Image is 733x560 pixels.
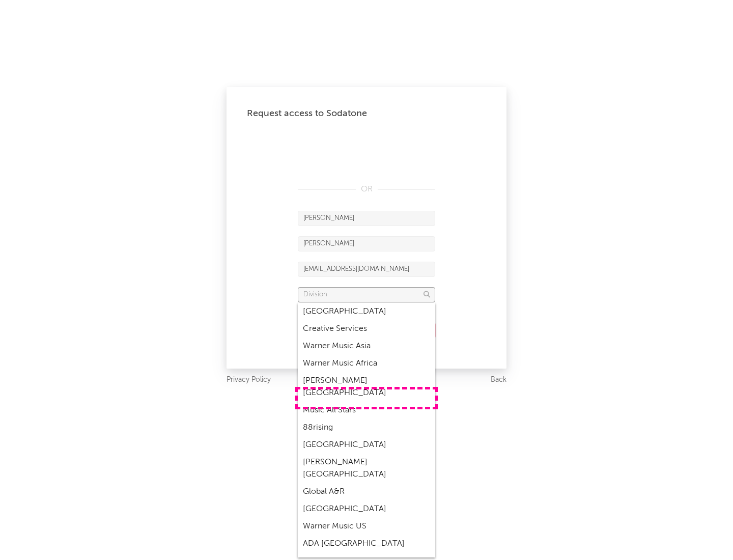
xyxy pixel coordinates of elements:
[298,338,435,355] div: Warner Music Asia
[298,454,435,483] div: [PERSON_NAME] [GEOGRAPHIC_DATA]
[227,374,271,386] a: Privacy Policy
[298,372,435,402] div: [PERSON_NAME] [GEOGRAPHIC_DATA]
[491,374,506,386] a: Back
[298,262,435,277] input: Email
[298,303,435,320] div: [GEOGRAPHIC_DATA]
[298,436,435,454] div: [GEOGRAPHIC_DATA]
[298,211,435,226] input: First Name
[298,320,435,338] div: Creative Services
[298,500,435,518] div: [GEOGRAPHIC_DATA]
[298,419,435,436] div: 88rising
[298,402,435,419] div: Music All Stars
[298,287,435,302] input: Division
[298,236,435,251] input: Last Name
[298,483,435,500] div: Global A&R
[298,518,435,535] div: Warner Music US
[298,183,435,195] div: OR
[298,535,435,552] div: ADA [GEOGRAPHIC_DATA]
[298,355,435,372] div: Warner Music Africa
[247,107,486,120] div: Request access to Sodatone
